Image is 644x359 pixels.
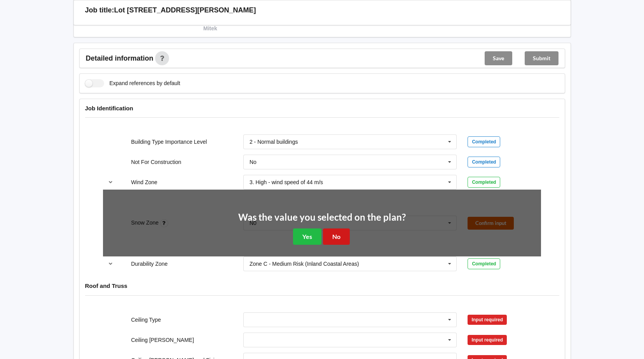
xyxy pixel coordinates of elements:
[468,157,500,167] div: Completed
[468,335,507,345] div: Input required
[238,211,406,223] h2: Was the value you selected on the plan?
[131,317,161,323] label: Ceiling Type
[131,261,168,267] label: Durability Zone
[468,177,500,188] div: Completed
[323,228,350,244] button: No
[468,136,500,147] div: Completed
[114,6,256,15] h3: Lot [STREET_ADDRESS][PERSON_NAME]
[250,159,257,165] div: No
[250,179,323,185] div: 3. High - wind speed of 44 m/s
[468,315,507,325] div: Input required
[131,139,207,145] label: Building Type Importance Level
[131,179,157,185] label: Wind Zone
[131,159,181,165] label: Not For Construction
[86,55,154,62] span: Detailed information
[103,175,118,189] button: reference-toggle
[293,228,321,244] button: Yes
[131,337,194,343] label: Ceiling [PERSON_NAME]
[85,6,114,15] h3: Job title:
[250,261,359,267] div: Zone C - Medium Risk (Inland Coastal Areas)
[468,258,500,269] div: Completed
[85,105,559,112] h4: Job Identification
[85,79,180,87] label: Expand references by default
[85,282,559,289] h4: Roof and Truss
[103,257,118,271] button: reference-toggle
[250,139,298,145] div: 2 - Normal buildings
